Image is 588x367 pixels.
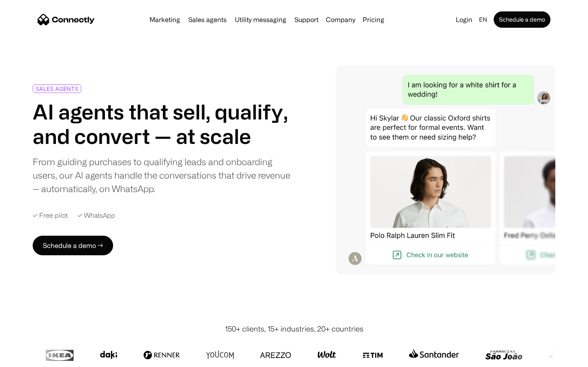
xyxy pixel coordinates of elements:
[146,16,183,23] a: Marketing
[452,14,476,25] a: Login
[36,86,78,92] div: SALES AGENTS
[291,16,322,23] a: Support
[33,236,113,255] a: Schedule a demo →
[33,99,291,148] h1: AI agents that sell, qualify, and convert — at scale
[33,212,68,219] div: ✓ Free pilot
[479,14,487,25] div: en
[359,16,388,23] a: Pricing
[33,155,291,195] div: From guiding purchases to qualifying leads and onboarding users, our AI agents handle the convers...
[326,14,355,25] div: Company
[494,11,550,28] a: Schedule a demo
[185,16,230,23] a: Sales agents
[16,353,49,364] ul: Language list
[78,212,115,219] div: ✓ WhatsApp
[225,323,363,334] div: 150+ clients, 15+ industries, 20+ countries
[8,352,49,364] aside: Language selected: English
[232,16,290,23] a: Utility messaging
